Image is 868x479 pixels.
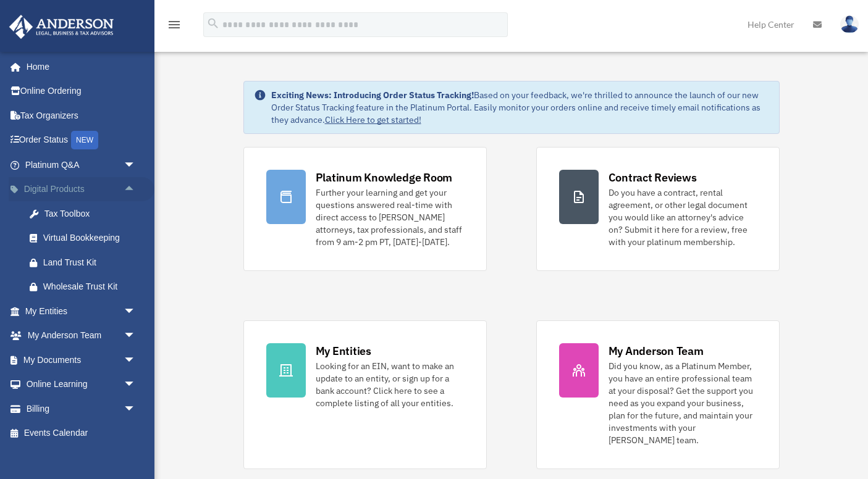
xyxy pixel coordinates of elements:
[167,17,182,32] i: menu
[124,152,148,178] span: arrow_drop_down
[243,147,487,271] a: Platinum Knowledge Room Further your learning and get your questions answered real-time with dire...
[840,15,859,33] img: User Pic
[316,186,464,248] div: Further your learning and get your questions answered real-time with direct access to [PERSON_NAM...
[124,348,148,373] span: arrow_drop_down
[609,343,704,359] div: My Anderson Team
[124,372,148,398] span: arrow_drop_down
[536,147,780,271] a: Contract Reviews Do you have a contract, rental agreement, or other legal document you would like...
[316,343,371,359] div: My Entities
[316,360,464,409] div: Looking for an EIN, want to make an update to an entity, or sign up for a bank account? Click her...
[9,323,154,348] a: My Anderson Teamarrow_drop_down
[17,250,154,275] a: Land Trust Kit
[43,230,139,246] div: Virtual Bookkeeping
[43,279,139,294] div: Wholesale Trust Kit
[243,320,487,469] a: My Entities Looking for an EIN, want to make an update to an entity, or sign up for a bank accoun...
[9,348,154,372] a: My Documentsarrow_drop_down
[9,128,154,153] a: Order StatusNEW
[271,89,769,126] div: Based on your feedback, we're thrilled to announce the launch of our new Order Status Tracking fe...
[206,17,220,30] i: search
[124,396,148,422] span: arrow_drop_down
[9,79,154,104] a: Online Ordering
[124,299,148,324] span: arrow_drop_down
[9,421,154,446] a: Events Calendar
[9,54,148,79] a: Home
[9,152,154,177] a: Platinum Q&Aarrow_drop_down
[9,177,154,202] a: Digital Productsarrow_drop_up
[71,131,98,149] div: NEW
[167,22,182,32] a: menu
[9,372,154,397] a: Online Learningarrow_drop_down
[17,201,154,226] a: Tax Toolbox
[9,103,154,128] a: Tax Organizers
[17,275,154,299] a: Wholesale Trust Kit
[124,177,148,202] span: arrow_drop_up
[9,299,154,323] a: My Entitiesarrow_drop_down
[124,323,148,349] span: arrow_drop_down
[271,90,474,101] strong: Exciting News: Introducing Order Status Tracking!
[9,396,154,421] a: Billingarrow_drop_down
[6,15,117,39] img: Anderson Advisors Platinum Portal
[43,206,139,222] div: Tax Toolbox
[609,360,757,446] div: Did you know, as a Platinum Member, you have an entire professional team at your disposal? Get th...
[609,170,697,185] div: Contract Reviews
[609,186,757,248] div: Do you have a contract, rental agreement, or other legal document you would like an attorney's ad...
[325,114,421,125] a: Click Here to get started!
[43,255,139,270] div: Land Trust Kit
[17,226,154,251] a: Virtual Bookkeeping
[536,320,780,469] a: My Anderson Team Did you know, as a Platinum Member, you have an entire professional team at your...
[316,170,453,185] div: Platinum Knowledge Room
